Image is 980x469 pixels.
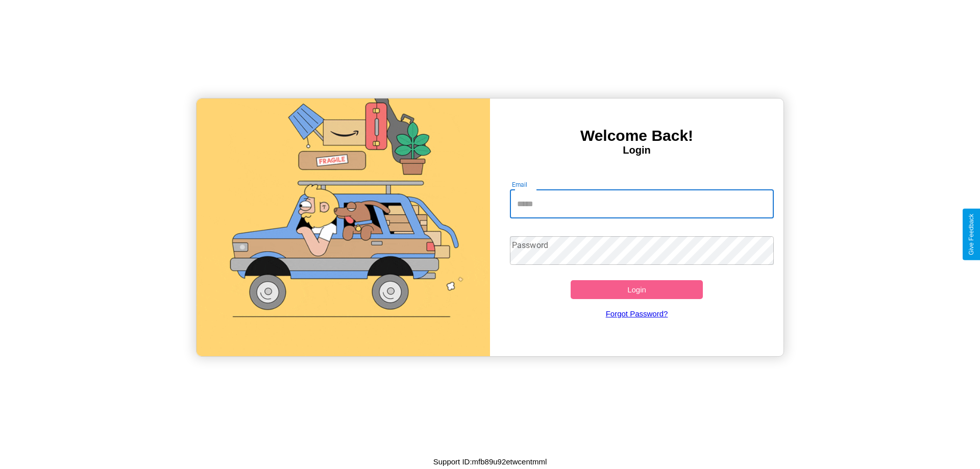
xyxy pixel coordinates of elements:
[571,280,703,299] button: Login
[512,180,528,189] label: Email
[968,214,975,255] div: Give Feedback
[490,144,783,156] h4: Login
[197,98,490,356] img: gif
[505,299,769,328] a: Forgot Password?
[433,455,547,468] p: Support ID: mfb89u92etwcentmml
[490,127,783,144] h3: Welcome Back!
